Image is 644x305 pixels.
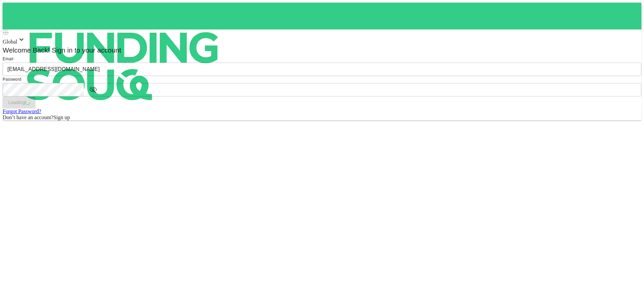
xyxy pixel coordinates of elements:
[3,57,13,61] span: Email
[50,47,121,54] span: Sign in to your account
[3,35,641,45] div: Global
[3,83,84,96] input: password
[3,108,41,114] a: Forgot Password?
[3,63,641,76] input: email
[53,115,70,120] span: Sign up
[3,47,50,54] span: Welcome Back!
[3,115,53,120] span: Don’t have an account?
[3,77,21,82] span: Password
[3,3,244,130] img: logo
[3,3,641,29] a: logo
